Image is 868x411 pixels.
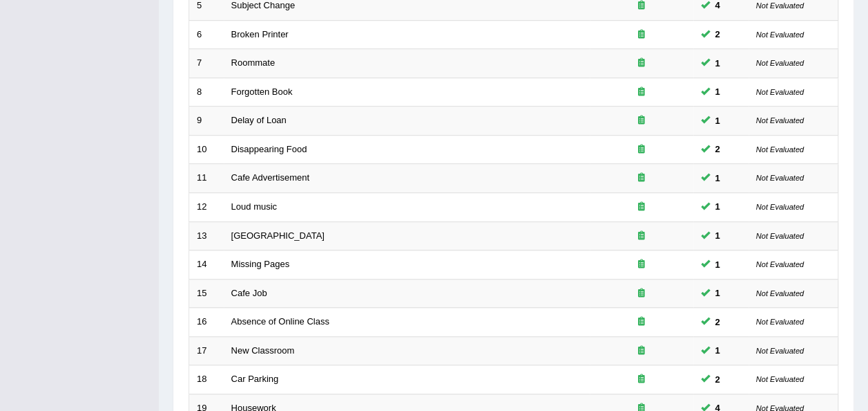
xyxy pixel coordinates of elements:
[597,86,686,99] div: Exam occurring question
[597,28,686,42] div: Exam occurring question
[710,171,726,185] span: You can still take this question
[710,257,726,272] span: You can still take this question
[597,172,686,185] div: Exam occurring question
[231,144,307,154] a: Disappearing Food
[710,286,726,300] span: You can still take this question
[231,201,277,212] a: Loud music
[189,221,224,250] td: 13
[231,374,279,384] a: Car Parking
[189,49,224,78] td: 7
[756,260,804,268] small: Not Evaluated
[189,365,224,394] td: 18
[597,114,686,127] div: Exam occurring question
[231,345,295,356] a: New Classroom
[756,174,804,182] small: Not Evaluated
[597,57,686,70] div: Exam occurring question
[710,56,726,71] span: You can still take this question
[189,164,224,193] td: 11
[189,336,224,365] td: 17
[189,250,224,280] td: 14
[710,27,726,42] span: You can still take this question
[189,279,224,308] td: 15
[756,289,804,298] small: Not Evaluated
[231,115,287,125] a: Delay of Loan
[597,230,686,243] div: Exam occurring question
[597,258,686,271] div: Exam occurring question
[597,287,686,300] div: Exam occurring question
[189,192,224,221] td: 12
[756,145,804,154] small: Not Evaluated
[710,372,726,387] span: You can still take this question
[597,316,686,329] div: Exam occurring question
[231,86,293,97] a: Forgotten Book
[756,347,804,355] small: Not Evaluated
[597,373,686,386] div: Exam occurring question
[189,135,224,164] td: 10
[597,345,686,358] div: Exam occurring question
[597,201,686,214] div: Exam occurring question
[756,116,804,125] small: Not Evaluated
[710,343,726,358] span: You can still take this question
[756,1,804,10] small: Not Evaluated
[710,315,726,329] span: You can still take this question
[756,88,804,96] small: Not Evaluated
[231,259,290,269] a: Missing Pages
[231,230,325,241] a: [GEOGRAPHIC_DATA]
[756,59,804,67] small: Not Evaluated
[189,107,224,136] td: 9
[710,199,726,214] span: You can still take this question
[756,318,804,326] small: Not Evaluated
[756,203,804,211] small: Not Evaluated
[756,375,804,383] small: Not Evaluated
[189,20,224,49] td: 6
[710,84,726,99] span: You can still take this question
[231,172,309,183] a: Cafe Advertisement
[231,29,289,39] a: Broken Printer
[231,288,267,298] a: Cafe Job
[189,308,224,337] td: 16
[231,57,276,68] a: Roommate
[597,143,686,156] div: Exam occurring question
[756,30,804,39] small: Not Evaluated
[231,316,329,327] a: Absence of Online Class
[756,232,804,240] small: Not Evaluated
[710,142,726,156] span: You can still take this question
[710,113,726,128] span: You can still take this question
[189,77,224,107] td: 8
[710,228,726,243] span: You can still take this question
